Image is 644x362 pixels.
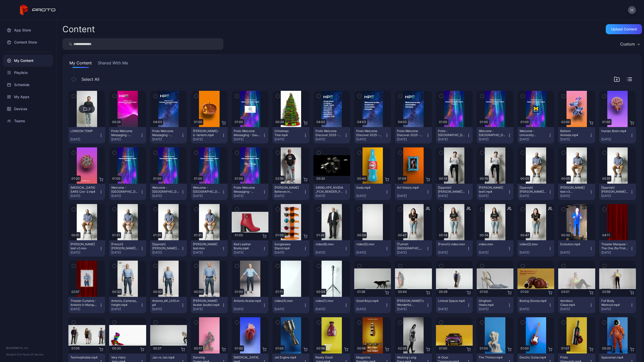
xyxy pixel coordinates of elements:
button: H [628,6,636,14]
div: Daniel test v3 fortunate.mov [560,186,588,194]
button: Evolution.mp4[DATE] [558,240,595,257]
div: The Thinker.mp4 [479,355,506,359]
button: Human Brain.mp4[DATE] [599,127,636,143]
div: [DATE] [193,194,222,198]
button: [PERSON_NAME] test v3 fortunate.mov[DATE] [558,184,595,200]
button: Proto Welcome Messaging - [GEOGRAPHIC_DATA] 07.mp4[DATE] [150,127,187,143]
a: Teams [3,115,53,127]
a: My Content [3,55,53,67]
button: video(2).mov[DATE] [517,240,554,257]
button: Welcome - [GEOGRAPHIC_DATA] CIC.mp4[DATE] [477,127,513,143]
div: LONDON TEMP [70,129,98,133]
div: Proto - Singapore CIC.mp4 [438,129,466,137]
button: [Spanish] [PERSON_NAME] test v2.mov[DATE] [599,184,636,200]
div: Welcome - London CIC.mp4 [479,129,506,137]
div: [DATE] [479,251,507,255]
button: [PERSON_NAME] Believes in Proto.mp4[DATE] [272,184,309,200]
div: Content Store [3,36,53,48]
button: Welcome - University [US_STATE][GEOGRAPHIC_DATA]mp4[DATE] [517,127,554,143]
div: [DATE] [397,194,426,198]
div: Good Boys.mp4 [356,299,384,303]
button: Antonio Avatar.mp4[DATE] [232,297,268,313]
div: [DATE] [70,137,99,141]
div: [DATE] [274,194,303,198]
button: Welcome - [GEOGRAPHIC_DATA] (v4).mp4[DATE] [150,184,187,200]
div: [DATE] [315,307,344,311]
div: Soda.mp4 [356,186,384,190]
a: Playlists [3,67,53,79]
button: [Turkish ([GEOGRAPHIC_DATA])] video(2).mov[DATE] [395,240,432,257]
button: 39590_HPE_NVIDIA_PCAI_RENDER_P02_SFX_AMBIENT(1).mp4[DATE] [313,184,350,200]
div: [Spanish] Dr Goh test1.mp4 [438,186,466,194]
div: [French] video.mov [438,242,466,246]
div: Content [62,25,95,33]
div: Proto Welcome Discover 2025 - Kinda Krista.mp4 [315,129,343,137]
div: My Apps [3,91,53,103]
a: Terms Of Service [23,353,44,356]
div: [DATE] [560,194,589,198]
button: My Content [68,60,93,68]
button: [PERSON_NAME]-o'-lantern.mp4[DATE] [191,127,228,143]
div: [DATE] [234,194,262,198]
a: Schedule [3,79,53,91]
div: Antonio_Cameras_Height.mp4 [111,299,139,307]
div: [Turkish (Türkiye)] video(2).mov [397,242,425,250]
div: [DATE] [111,137,140,141]
div: Covid-19 SARS Cov-2.mp4 [70,186,98,194]
div: Welcome - Silicon Valley (v3).mp4 [193,186,221,194]
div: Sunglasses Stand.mp4 [274,242,302,250]
div: Jet Engine.mp4 [274,355,302,359]
button: Gingham Heels.mp4[DATE] [477,297,513,313]
div: [DATE] [519,137,548,141]
div: video(2).mov [519,242,547,246]
button: Proto - [GEOGRAPHIC_DATA] CIC.mp4[DATE] [436,127,473,143]
div: Proto Welcome Messaging - Silicon Valley 08.mp4 [111,129,139,137]
div: video(5).mov [356,242,384,246]
div: [DATE] [438,137,467,141]
div: [DATE] [193,137,222,141]
div: [DATE] [601,251,630,255]
button: video(1).mov[DATE] [313,297,350,313]
div: video(6).mov [315,242,343,246]
div: Welcome - Houston (v4).mp4 [111,186,139,194]
button: video(6).mov[DATE] [313,240,350,257]
div: [DATE] [152,307,181,311]
div: Proto Welcome Messaging - Saudi Ministry of Defence.mp4 [234,129,261,137]
div: Welcome - University Michigan.mp4 [519,129,547,137]
button: Proto Welcome Discover 2025 - Welcome Innovation Campus.mp4[DATE] [395,127,432,143]
div: [DATE] [479,307,507,311]
div: [DATE] [315,194,344,198]
div: [DATE] [152,251,181,255]
span: Version 1.13.1 • [6,353,23,356]
div: [DATE] [70,307,99,311]
div: © 2025 PROTO, Inc. [6,346,50,350]
div: [DATE] [70,194,99,198]
div: [DATE] [560,307,589,311]
button: [PERSON_NAME] test v2.mov[DATE] [68,240,105,257]
button: [French] [PERSON_NAME] test.mov[DATE] [109,240,146,257]
div: Technophobia.mp4 [70,355,98,359]
button: [PERSON_NAME] test1.mp4[DATE] [477,184,513,200]
div: [DATE] [356,307,385,311]
div: Liminal Space.mp4 [438,299,466,303]
div: [DATE] [356,137,385,141]
div: Custom [620,42,635,47]
div: [DATE] [479,137,507,141]
div: [DATE] [234,137,262,141]
div: [DATE] [601,137,630,141]
div: Daniel test v2.mov [70,242,98,250]
div: Proto Welcome Messaging - Silicon Valley 07.mp4 [152,129,180,137]
div: Antonio Avatar (audio).mp4 [193,299,221,307]
div: Aerobics Class.mp4 [560,299,588,307]
button: Aerobics Class.mp4[DATE] [558,297,595,313]
div: [DATE] [193,251,222,255]
button: [Spanish] [PERSON_NAME] test1.mp4[DATE] [436,184,473,200]
div: [DATE] [274,307,303,311]
button: Christmas Tree.mp4[DATE] [272,127,309,143]
button: Soda.mp4[DATE] [354,184,391,200]
button: Balloon Animals.mp4[DATE] [558,127,595,143]
div: Dr Goh test1.mp4 [479,186,506,194]
div: [DATE] [519,307,548,311]
button: [PERSON_NAME] test.mov[DATE] [191,240,228,257]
